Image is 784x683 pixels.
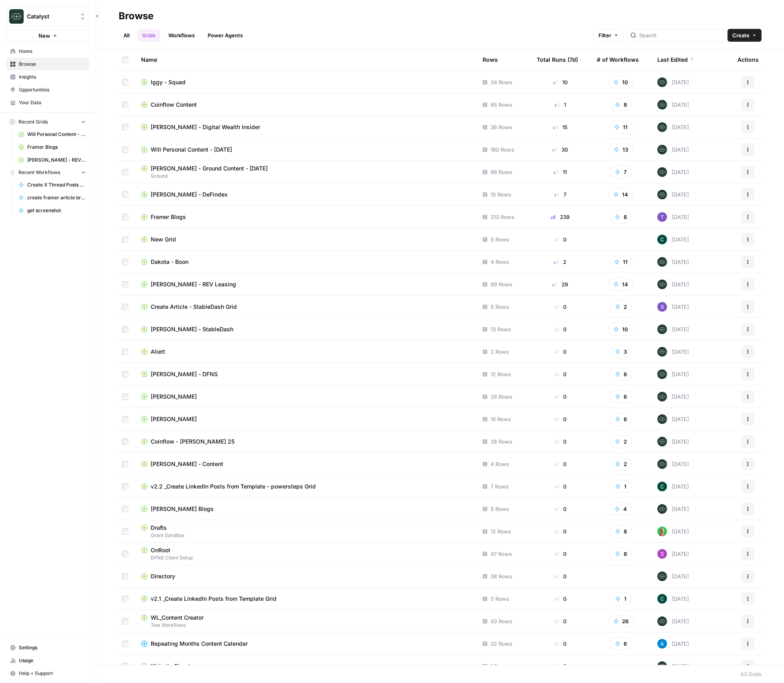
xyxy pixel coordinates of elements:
button: 7 [610,166,632,178]
div: [DATE] [657,280,689,289]
span: Coinflow Content [151,101,197,109]
a: Iggy - Squad [141,78,470,86]
span: [PERSON_NAME] - DFNS [151,370,218,378]
img: lkqc6w5wqsmhugm7jkiokl0d6w4g [657,257,667,267]
div: 0 [537,348,584,356]
img: lkqc6w5wqsmhugm7jkiokl0d6w4g [657,616,667,626]
span: v2.1 _Create LinkedIn Posts from Template Grid [151,595,277,603]
span: Repeating Months Content Calendar [151,640,248,648]
span: New [38,32,50,40]
span: 32 Rows [491,640,512,648]
div: [DATE] [657,527,689,536]
a: Coinflow Content [141,101,470,109]
button: Workspace: Catalyst [6,6,89,26]
span: Create Article - StableDash Grid [151,303,237,311]
span: 13 Rows [491,325,511,333]
a: Coinflow - [PERSON_NAME] 25 [141,438,470,446]
img: rmteh97ojofiem9kr704r5dme3yq [657,527,667,536]
button: 2 [610,435,632,448]
div: [DATE] [657,504,689,514]
button: 6 [610,637,632,650]
span: 12 Rows [491,527,511,535]
span: Insights [19,73,86,81]
img: lkqc6w5wqsmhugm7jkiokl0d6w4g [657,167,667,177]
div: [DATE] [657,257,689,267]
a: WL_Content CreatorTest Workflows [141,614,470,629]
button: 3 [610,345,632,358]
div: [DATE] [657,482,689,491]
div: 0 [537,617,584,625]
button: 8 [610,98,632,111]
a: Will Personal Content - [DATE] [15,128,89,141]
button: Create [727,29,762,42]
div: [DATE] [657,190,689,199]
span: Drafts [151,524,167,532]
span: Help + Support [19,670,86,677]
span: Iggy - Squad [151,78,186,86]
div: 43 Grids [740,670,762,678]
a: Framer Blogs [141,213,470,221]
img: lkqc6w5wqsmhugm7jkiokl0d6w4g [657,190,667,199]
div: [DATE] [657,639,689,649]
a: [PERSON_NAME] [141,415,470,423]
div: 0 [537,527,584,535]
button: 6 [610,368,632,381]
span: 28 Rows [491,393,512,401]
a: DraftsGrant Sandbox [141,524,470,539]
div: Browse [119,10,154,22]
span: 313 Rows [491,213,514,221]
div: 0 [537,550,584,558]
a: [PERSON_NAME] - DeFindex [141,191,470,199]
a: [PERSON_NAME] [141,393,470,401]
div: 10 [537,78,584,86]
button: 4 [609,503,632,515]
span: 10 Rows [491,191,511,199]
div: [DATE] [657,594,689,604]
img: c32z811ot6kb8v28qdwtb037qlee [657,594,667,604]
span: [PERSON_NAME] [151,393,197,401]
a: Aliett [141,348,470,356]
div: [DATE] [657,616,689,626]
div: [DATE] [657,437,689,446]
span: Framer Blogs [151,213,186,221]
span: OnRoot [151,546,170,554]
a: Opportunities [6,83,89,96]
span: 10 Rows [491,415,511,423]
div: 0 [537,482,584,490]
span: Recent Grids [18,118,48,126]
span: 36 Rows [491,123,512,131]
span: [PERSON_NAME] Blogs [151,505,214,513]
span: Test Workflows [141,622,470,629]
div: [DATE] [657,572,689,581]
a: Repeating Months Content Calendar [141,640,470,648]
img: lkqc6w5wqsmhugm7jkiokl0d6w4g [657,572,667,581]
div: 0 [537,505,584,513]
span: [PERSON_NAME] - REV Leasing [27,156,86,164]
span: 69 Rows [491,280,512,288]
div: 0 [537,460,584,468]
div: Total Runs (7d) [537,49,578,71]
div: 0 [537,662,584,670]
div: 0 [537,325,584,333]
img: lkqc6w5wqsmhugm7jkiokl0d6w4g [657,392,667,401]
div: 0 [537,572,584,580]
span: Opportunities [19,86,86,93]
button: 10 [608,323,633,336]
span: 5 Rows [491,235,509,243]
img: lkqc6w5wqsmhugm7jkiokl0d6w4g [657,661,667,671]
button: 11 [609,255,633,268]
button: 2 [610,300,632,313]
span: Recent Workflows [18,169,60,176]
span: get screenshot [27,207,86,214]
div: 7 [537,191,584,199]
a: Insights [6,71,89,83]
a: Your Data [6,96,89,109]
img: lkqc6w5wqsmhugm7jkiokl0d6w4g [657,280,667,289]
span: Ground [141,172,470,180]
div: 0 [537,303,584,311]
span: [PERSON_NAME] - REV Leasing [151,280,236,288]
a: Website Directory [141,662,470,670]
a: Usage [6,654,89,667]
span: 7 Rows [491,482,509,490]
span: Website Directory [151,662,199,670]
